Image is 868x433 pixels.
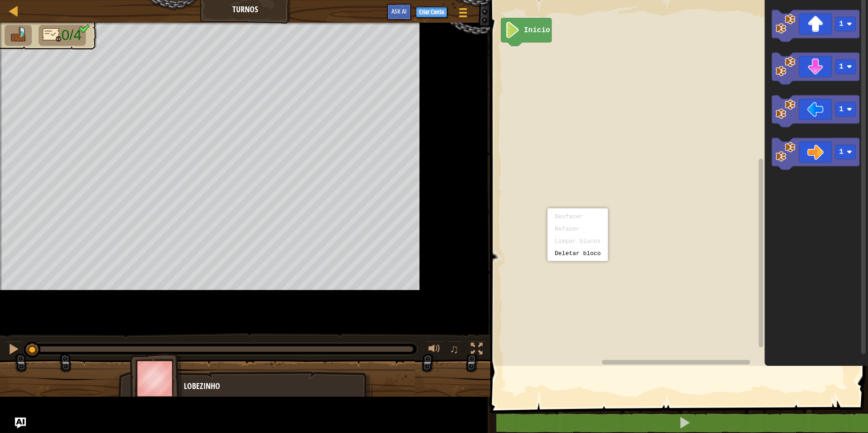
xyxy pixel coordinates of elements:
[15,418,26,428] button: Ask AI
[839,20,843,28] text: 1
[452,4,474,25] button: Mostrar menu do jogo
[839,63,843,71] text: 1
[5,25,32,46] li: Go to the raft.
[555,238,601,245] div: Limpar blocos
[468,341,486,359] button: Toggle fullscreen
[839,148,843,156] text: 1
[448,341,464,359] button: ♫
[416,7,447,18] button: Criar Conta
[184,380,363,392] div: Lobezinho
[839,105,843,113] text: 1
[130,353,182,403] img: thang_avatar_frame.png
[39,25,86,46] li: Apenas 4 linhas de código
[555,250,601,257] div: Deletar bloco
[61,27,81,43] span: 0/4
[524,26,550,34] text: Início
[450,342,459,356] span: ♫
[425,341,444,359] button: Ajuste o volume
[391,7,407,15] span: Ask AI
[5,341,23,359] button: Ctrl + P: Pause
[555,226,601,232] div: Refazer
[555,213,601,220] div: Desfazer
[387,4,411,20] button: Ask AI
